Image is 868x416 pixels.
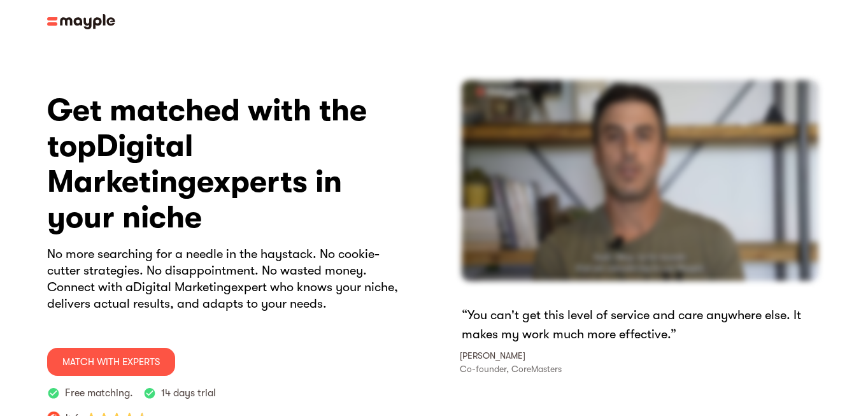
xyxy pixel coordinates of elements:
span: Digital Marketing [47,129,197,199]
p: Co-founder, CoreMasters [460,362,562,376]
span: Digital Marketing [133,280,231,294]
p: 14 days trial [161,387,216,400]
p: Free matching. [65,387,133,400]
h3: Get matched with the top experts in your niche [47,93,409,236]
p: “You can't get this level of service and care anywhere else. It makes my work much more effective.” [462,306,822,344]
p: [PERSON_NAME] [460,349,525,362]
p: No more searching for a needle in the haystack. No cookie-cutter strategies. No disappointment. N... [47,246,409,312]
a: MATCH WITH ExpertS [47,348,175,376]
